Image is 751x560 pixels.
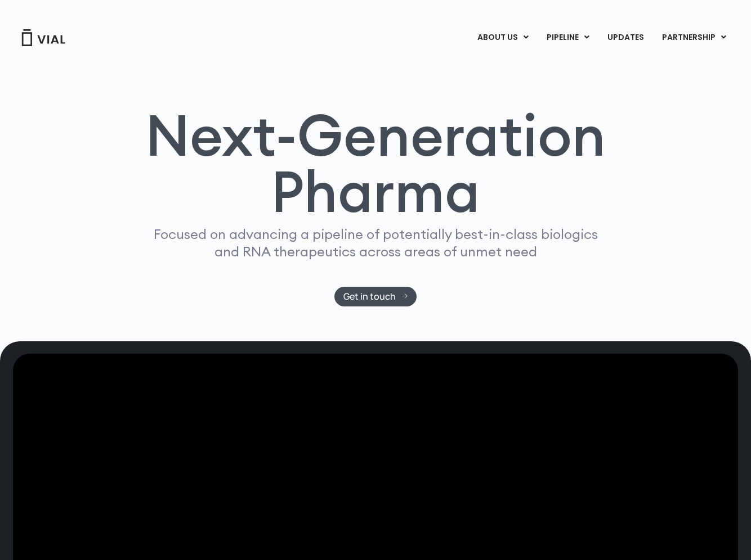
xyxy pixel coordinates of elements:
[334,287,417,306] a: Get in touch
[653,28,735,47] a: PARTNERSHIPMenu Toggle
[21,29,66,46] img: Vial Logo
[132,107,619,220] h1: Next-Generation Pharma
[598,28,652,47] a: UPDATES
[149,225,602,260] p: Focused on advancing a pipeline of potentially best-in-class biologics and RNA therapeutics acros...
[468,28,537,47] a: ABOUT USMenu Toggle
[343,292,396,301] span: Get in touch
[538,28,598,47] a: PIPELINEMenu Toggle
